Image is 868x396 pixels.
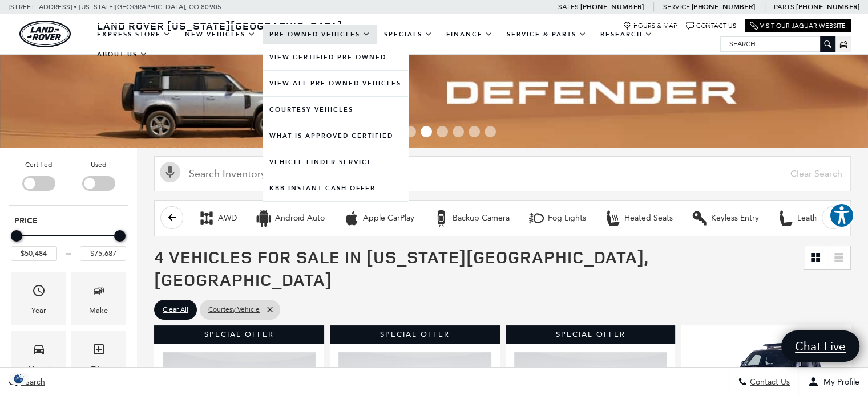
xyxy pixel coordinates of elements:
span: Go to slide 8 [485,126,496,137]
div: Special Offer [330,325,500,344]
div: Year [31,304,46,317]
a: View All Pre-Owned Vehicles [263,71,408,96]
input: Maximum [80,246,126,261]
div: TrimTrim [71,331,126,384]
a: Chat Live [781,330,859,362]
div: Model [28,363,50,375]
a: Hours & Map [623,22,677,30]
div: Special Offer [154,325,324,344]
button: Apple CarPlayApple CarPlay [337,206,421,230]
div: Fog Lights [528,210,545,227]
span: My Profile [819,377,859,387]
span: Chat Live [789,338,851,354]
nav: Main Navigation [90,25,720,64]
a: Finance [439,25,500,44]
label: Certified [25,159,52,170]
span: Courtesy Vehicle [208,303,260,317]
span: Go to slide 4 [421,126,432,137]
div: AWD [218,213,237,223]
div: MakeMake [71,272,126,325]
span: Contact Us [747,377,790,387]
div: Apple CarPlay [343,210,360,227]
a: What Is Approved Certified [263,123,408,149]
input: Search Inventory [154,156,851,191]
button: Fog LightsFog Lights [522,206,592,230]
div: Android Auto [255,210,272,227]
a: land-rover [19,21,71,47]
div: AWD [198,210,215,227]
a: Land Rover [US_STATE][GEOGRAPHIC_DATA] [90,19,349,32]
button: Explore your accessibility options [829,203,854,228]
a: Pre-Owned Vehicles [263,25,377,44]
a: Contact Us [686,22,736,30]
div: Leather Seats [777,210,794,227]
span: Land Rover [US_STATE][GEOGRAPHIC_DATA] [97,19,342,32]
a: Specials [377,25,439,44]
label: Used [91,159,106,170]
input: Search [721,37,835,51]
span: Model [32,340,46,363]
button: Leather SeatsLeather Seats [771,206,853,230]
div: Fog Lights [548,213,586,223]
div: Filter by Vehicle Type [9,159,128,205]
a: EXPRESS STORE [90,25,178,44]
img: Land Rover [19,21,71,47]
a: Grid View [804,246,827,269]
div: Backup Camera [433,210,450,227]
span: Go to slide 3 [405,126,416,137]
button: Backup CameraBackup Camera [426,206,516,230]
span: Make [92,281,106,304]
button: scroll left [160,206,183,229]
div: ModelModel [11,331,66,384]
a: View Certified Pre-Owned [263,44,408,70]
a: New Vehicles [178,25,263,44]
div: Apple CarPlay [363,213,414,223]
div: Special Offer [506,325,676,344]
a: Research [594,25,660,44]
a: Courtesy Vehicles [263,97,408,123]
a: About Us [90,44,155,64]
button: AWDAWD [192,206,243,230]
span: Go to slide 6 [453,126,464,137]
button: scroll right [822,206,845,229]
button: Open user profile menu [799,368,868,396]
a: [PHONE_NUMBER] [580,2,644,11]
span: Trim [92,340,106,363]
span: 4 Vehicles for Sale in [US_STATE][GEOGRAPHIC_DATA], [GEOGRAPHIC_DATA] [154,245,648,291]
div: Leather Seats [797,213,846,223]
div: Android Auto [275,213,325,223]
section: Click to Open Cookie Consent Modal [6,373,32,385]
div: Heated Seats [624,213,673,223]
a: KBB Instant Cash Offer [263,175,408,201]
span: Service [663,3,689,11]
button: Keyless EntryKeyless Entry [685,206,765,230]
span: Year [32,281,46,304]
aside: Accessibility Help Desk [829,203,854,230]
span: Go to slide 5 [437,126,448,137]
span: Sales [558,3,579,11]
div: Trim [91,363,106,375]
div: Keyless Entry [711,213,759,223]
h5: Price [14,216,123,226]
svg: Click to toggle on voice search [160,162,180,182]
a: Vehicle Finder Service [263,149,408,175]
button: Android AutoAndroid Auto [249,206,331,230]
button: Heated SeatsHeated Seats [598,206,679,230]
div: Keyless Entry [691,210,708,227]
div: Heated Seats [604,210,621,227]
div: Maximum Price [114,230,126,242]
span: Go to slide 7 [469,126,480,137]
img: Opt-Out Icon [6,373,32,385]
div: Make [89,304,108,317]
input: Minimum [11,246,57,261]
a: [PHONE_NUMBER] [692,2,755,11]
div: YearYear [11,272,66,325]
span: Clear All [163,303,188,317]
a: Service & Parts [500,25,594,44]
a: [PHONE_NUMBER] [796,2,859,11]
div: Backup Camera [453,213,510,223]
a: [STREET_ADDRESS] • [US_STATE][GEOGRAPHIC_DATA], CO 80905 [9,3,221,11]
div: Minimum Price [11,230,22,242]
div: Price [11,226,126,261]
span: Parts [774,3,794,11]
